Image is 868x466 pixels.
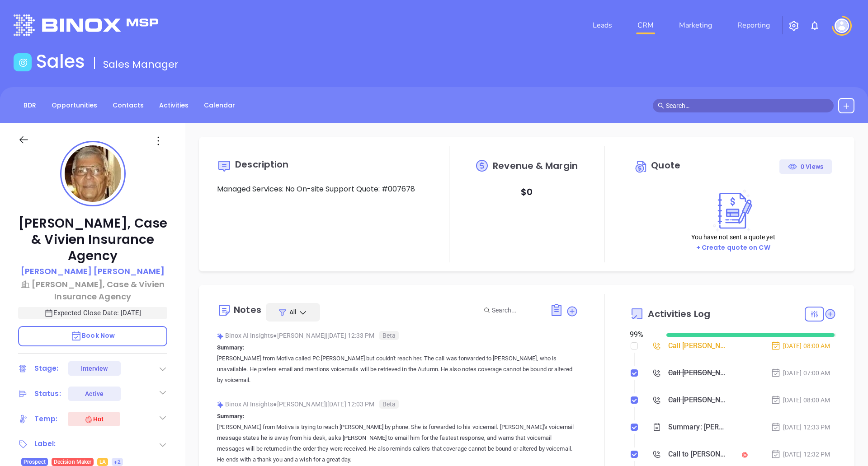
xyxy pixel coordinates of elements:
img: svg%3e [217,401,224,408]
span: All [289,308,296,317]
span: Book Now [71,331,115,340]
span: ● [273,332,277,339]
p: [PERSON_NAME] from Motiva is trying to reach [PERSON_NAME] by phone. She is forwarded to his voic... [217,422,578,465]
a: Opportunities [46,98,103,113]
div: Summary: [PERSON_NAME] from Motiva called PC [PERSON_NAME] but couldn't reach her. The call was f... [668,420,728,434]
a: Contacts [107,98,149,113]
span: Beta [379,331,399,340]
p: [PERSON_NAME] [PERSON_NAME] [21,265,165,277]
div: Stage: [34,362,59,375]
img: iconNotification [809,20,820,31]
div: Call [PERSON_NAME] to follow up [668,393,728,407]
img: svg%3e [217,333,224,340]
a: Reporting [734,16,774,34]
div: Call [PERSON_NAME] to follow up - [PERSON_NAME] [668,366,728,380]
a: Marketing [675,16,716,34]
a: + Create quote on CW [696,243,770,252]
b: Summary: [217,344,245,351]
div: Notes [234,305,261,314]
h1: Sales [36,51,85,72]
div: Binox AI Insights [PERSON_NAME] | [DATE] 12:33 PM [217,329,578,342]
p: You have not sent a quote yet [691,232,775,242]
img: Create on CWSell [709,189,758,232]
button: + Create quote on CW [693,242,773,253]
a: [PERSON_NAME] [PERSON_NAME] [21,265,165,278]
div: [DATE] 12:33 PM [771,422,830,432]
span: Quote [651,159,680,172]
div: [DATE] 08:00 AM [771,341,830,351]
img: user [835,19,849,33]
div: Status: [34,387,61,401]
div: 0 Views [788,159,823,174]
span: Beta [379,400,399,409]
a: Calendar [198,98,241,113]
div: [DATE] 07:00 AM [771,368,830,378]
img: iconSetting [788,20,799,31]
div: Active [85,387,104,401]
a: Activities [154,98,194,113]
span: Activities Log [648,309,710,318]
div: Call [PERSON_NAME] to follow up - [PERSON_NAME] [668,339,728,353]
input: Search... [492,305,540,315]
div: Interview [81,361,108,376]
img: Circle dollar [634,159,649,174]
b: Summary: [217,413,245,419]
div: Temp: [34,412,58,426]
img: logo [14,14,158,36]
img: profile-user [65,145,121,202]
p: Managed Services: No On-site Support Quote: #007678 [217,184,424,195]
span: Revenue & Margin [493,161,578,170]
p: [PERSON_NAME], Case & Vivien Insurance Agency [18,215,167,264]
a: CRM [634,16,657,34]
div: [DATE] 12:32 PM [771,449,830,459]
a: [PERSON_NAME], Case & Vivien Insurance Agency [18,278,167,303]
div: Call to [PERSON_NAME] [668,447,728,461]
a: Leads [589,16,616,34]
div: Binox AI Insights [PERSON_NAME] | [DATE] 12:03 PM [217,397,578,411]
div: Hot [84,414,104,424]
a: BDR [18,98,42,113]
div: Label: [34,437,56,451]
div: [DATE] 08:00 AM [771,395,830,405]
div: 99 % [630,329,655,340]
p: $ 0 [521,184,533,200]
input: Search… [666,101,829,111]
span: search [658,103,664,109]
p: Expected Close Date: [DATE] [18,307,167,319]
span: ● [273,401,277,408]
span: Sales Manager [103,57,179,71]
p: [PERSON_NAME] from Motiva called PC [PERSON_NAME] but couldn't reach her. The call was forwarded ... [217,353,578,386]
span: Description [235,158,288,171]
